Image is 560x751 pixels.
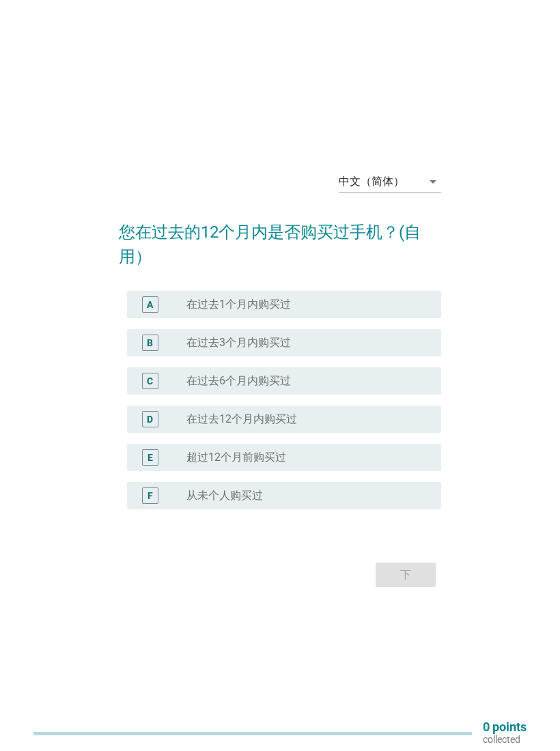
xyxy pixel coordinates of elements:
[148,489,153,503] div: F
[147,298,153,312] div: A
[483,733,527,746] p: collected
[147,412,153,427] div: D
[148,451,153,465] div: E
[186,298,291,311] label: 在过去1个月内购买过
[186,336,291,350] label: 在过去3个月内购买过
[186,412,297,426] label: 在过去12个月内购买过
[483,721,527,733] p: 0 points
[339,175,404,188] div: 中文（简体）
[186,489,263,502] label: 从未个人购买过
[186,451,286,464] label: 超过12个月前购买过
[119,206,441,269] h2: 您在过去的12个月内是否购买过手机？(自用）
[147,336,153,350] div: B
[147,374,153,388] div: C
[186,374,291,388] label: 在过去6个月内购买过
[425,173,441,190] i: arrow_drop_down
